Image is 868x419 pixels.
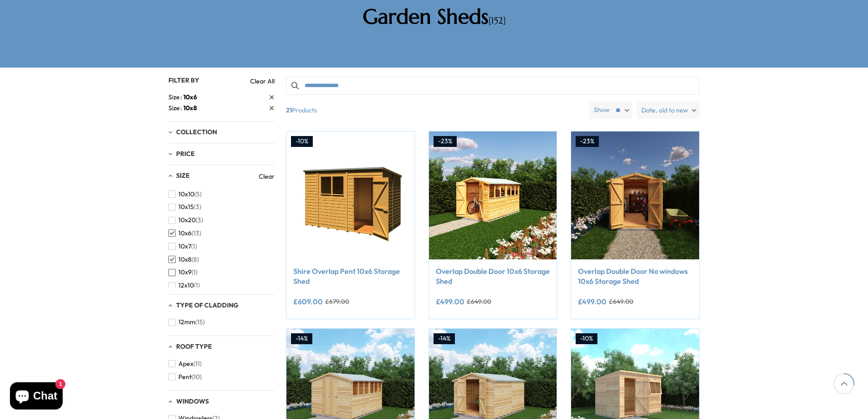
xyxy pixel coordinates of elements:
button: 10x15 [168,200,201,214]
ins: £499.00 [436,298,464,305]
span: (8) [192,256,199,263]
button: 10x7 [168,240,197,253]
span: Size [176,171,190,180]
div: -23% [576,136,599,147]
span: Windows [176,397,209,405]
button: 12x10 [168,279,200,292]
div: -14% [434,333,455,344]
span: (1) [194,282,200,289]
span: (15) [195,318,205,326]
button: 10x6 [168,227,201,240]
div: -14% [291,333,312,344]
a: Shire Overlap Pent 10x6 Storage Shed [293,266,408,287]
h2: Garden Sheds [305,5,563,29]
span: 10x9 [178,268,192,276]
span: (11) [193,360,202,368]
span: 10x7 [178,243,191,250]
span: Apex [178,360,193,368]
ins: £499.00 [578,298,607,305]
button: 10x9 [168,266,197,279]
span: (3) [196,216,203,224]
span: Filter By [168,76,199,84]
input: Search products [286,77,700,95]
button: 12mm [168,316,205,329]
ins: £609.00 [293,298,323,305]
label: Show [594,106,610,115]
span: Date, old to new [641,102,688,119]
inbox-online-store-chat: Shopify online store chat [7,382,65,412]
span: (1) [191,243,197,250]
span: 10x20 [178,216,196,224]
span: (5) [194,190,202,198]
button: 10x10 [168,188,202,201]
span: Roof Type [176,342,212,351]
span: Products [282,102,586,119]
span: (3) [194,203,201,211]
a: Overlap Double Door No windows 10x6 Storage Shed [578,266,692,287]
del: £649.00 [467,298,491,305]
button: Apex [168,357,202,370]
img: Shire Overlap Pent 10x6 Storage Shed - Best Shed [286,132,414,259]
div: -10% [291,136,313,147]
button: 10x8 [168,253,199,266]
span: Type of Cladding [176,301,238,309]
span: Size [168,103,183,113]
label: Date, old to new [637,102,700,119]
span: (10) [192,373,202,381]
span: 10x8 [183,104,197,112]
del: £649.00 [609,298,633,305]
div: -23% [434,136,457,147]
span: (13) [192,229,201,237]
span: 10x10 [178,190,194,198]
span: (1) [192,268,197,276]
a: Overlap Double Door 10x6 Storage Shed [436,266,550,287]
span: Pent [178,373,192,381]
span: Collection [176,128,217,136]
button: 10x20 [168,214,203,227]
span: 12x10 [178,282,194,289]
del: £679.00 [325,298,349,305]
a: Clear [259,172,275,181]
span: 12mm [178,318,195,326]
span: [152] [488,15,506,26]
span: 10x15 [178,203,194,211]
div: -10% [576,333,597,344]
b: 21 [286,102,292,119]
span: 10x6 [183,93,197,101]
span: 10x8 [178,256,192,263]
button: Pent [168,370,202,384]
span: Size [168,93,183,102]
span: 10x6 [178,229,192,237]
a: Clear All [250,77,275,86]
span: Price [176,150,195,158]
